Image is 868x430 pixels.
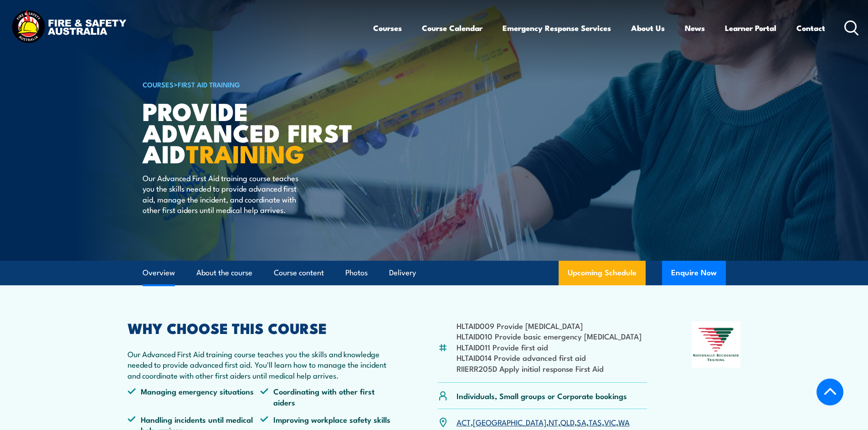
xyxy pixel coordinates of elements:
h1: Provide Advanced First Aid [143,100,368,164]
a: Photos [345,261,368,285]
h2: WHY CHOOSE THIS COURSE [128,321,394,334]
a: Emergency Response Services [503,16,611,40]
li: HLTAID014 Provide advanced first aid [457,352,642,363]
a: About Us [631,16,665,40]
a: Contact [796,16,825,40]
li: Managing emergency situations [128,386,261,407]
a: Course Calendar [422,16,483,40]
img: Nationally Recognised Training logo. [692,321,741,368]
a: SA [577,416,586,427]
a: COURSES [143,79,174,89]
h6: > [143,79,368,90]
a: Upcoming Schedule [559,261,646,285]
a: TAS [589,416,602,427]
a: WA [618,416,630,427]
a: Overview [143,261,175,285]
p: Individuals, Small groups or Corporate bookings [457,390,627,401]
a: [GEOGRAPHIC_DATA] [473,416,546,427]
a: QLD [560,416,575,427]
a: VIC [604,416,616,427]
li: HLTAID011 Provide first aid [457,342,642,352]
a: NT [549,416,558,427]
strong: TRAINING [186,134,304,172]
a: Courses [373,16,402,40]
a: News [685,16,705,40]
a: About the course [196,261,252,285]
a: Delivery [389,261,416,285]
button: Enquire Now [662,261,726,285]
a: Learner Portal [725,16,776,40]
a: First Aid Training [178,79,240,89]
li: Coordinating with other first aiders [260,386,393,407]
a: Course content [274,261,324,285]
p: Our Advanced First Aid training course teaches you the skills and knowledge needed to provide adv... [128,349,394,380]
li: HLTAID009 Provide [MEDICAL_DATA] [457,320,642,331]
p: Our Advanced First Aid training course teaches you the skills needed to provide advanced first ai... [143,172,309,215]
li: HLTAID010 Provide basic emergency [MEDICAL_DATA] [457,331,642,341]
p: , , , , , , , [457,417,630,427]
li: RIIERR205D Apply initial response First Aid [457,363,642,374]
a: ACT [457,416,471,427]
